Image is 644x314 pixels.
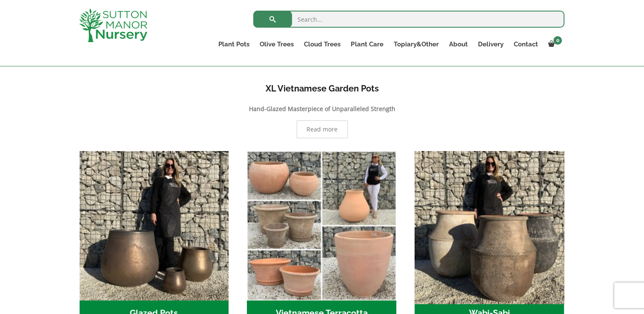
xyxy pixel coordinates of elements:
[388,38,444,50] a: Topiary&Other
[266,83,379,94] b: XL Vietnamese Garden Pots
[411,147,567,304] img: Wabi-Sabi
[472,38,508,50] a: Delivery
[80,151,229,300] img: Glazed Pots
[299,38,346,50] a: Cloud Trees
[543,38,564,50] a: 0
[553,36,562,45] span: 0
[79,9,147,42] img: logo
[213,38,255,50] a: Plant Pots
[255,38,299,50] a: Olive Trees
[508,38,543,50] a: Contact
[444,38,472,50] a: About
[247,151,396,300] img: Vietnamese Terracotta
[306,126,338,132] span: Read more
[249,105,395,113] b: Hand-Glazed Masterpiece of Unparalleled Strength
[253,11,564,28] input: Search...
[346,38,388,50] a: Plant Care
